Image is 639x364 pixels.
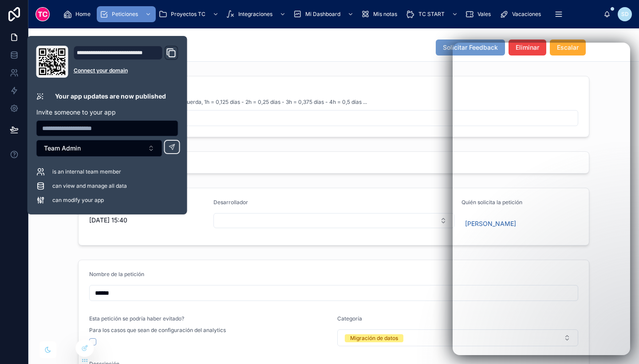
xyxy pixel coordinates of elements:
[57,4,603,24] div: scrollable content
[89,271,144,277] span: Nombre de la petición
[35,7,50,21] img: App logo
[74,67,178,74] a: Connect your domain
[55,92,166,101] p: Your app updates are now published
[290,6,358,22] a: Mi Dashboard
[350,334,398,342] div: Migración de datos
[60,6,97,22] a: Home
[373,11,397,18] span: Mis notas
[213,199,248,206] span: Desarrollador
[36,108,178,117] p: Invite someone to your app
[477,11,491,18] span: Vales
[621,11,629,18] span: SD
[112,11,138,18] span: Peticiones
[453,43,630,355] iframe: Intercom live chat
[418,11,445,18] span: TC START
[52,182,127,190] span: can view and manage all data
[403,6,462,22] a: TC START
[74,46,178,78] div: Domain and Custom Link
[436,40,505,55] button: Solicitar Feedback
[358,6,403,22] a: Mis notas
[52,197,104,204] span: can modify your app
[512,11,541,18] span: Vacaciones
[156,6,223,22] a: Proyectos TC
[213,213,454,228] button: Select Button
[89,315,184,322] span: Esta petición se podría haber evitado?
[75,11,91,18] span: Home
[89,99,367,106] span: ¿Cuantos días crees que tardaras? Recuerda, 1h = 0,125 días - 2h = 0,25 días - 3h = 0,375 días - ...
[171,11,205,18] span: Proyectos TC
[509,40,546,55] button: Eliminar
[89,327,226,334] span: Para los casos que sean de configuración del analytics
[462,6,497,22] a: Vales
[89,216,206,225] span: [DATE] 15:40
[550,40,586,55] button: Escalar
[97,6,156,22] a: Peticiones
[52,168,121,175] span: is an internal team member
[337,315,362,322] span: Categoría
[305,11,340,18] span: Mi Dashboard
[36,140,162,157] button: Select Button
[238,11,272,18] span: Integraciones
[497,6,547,22] a: Vacaciones
[443,43,498,52] span: Solicitar Feedback
[337,329,578,346] button: Select Button
[223,6,290,22] a: Integraciones
[44,144,81,153] span: Team Admin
